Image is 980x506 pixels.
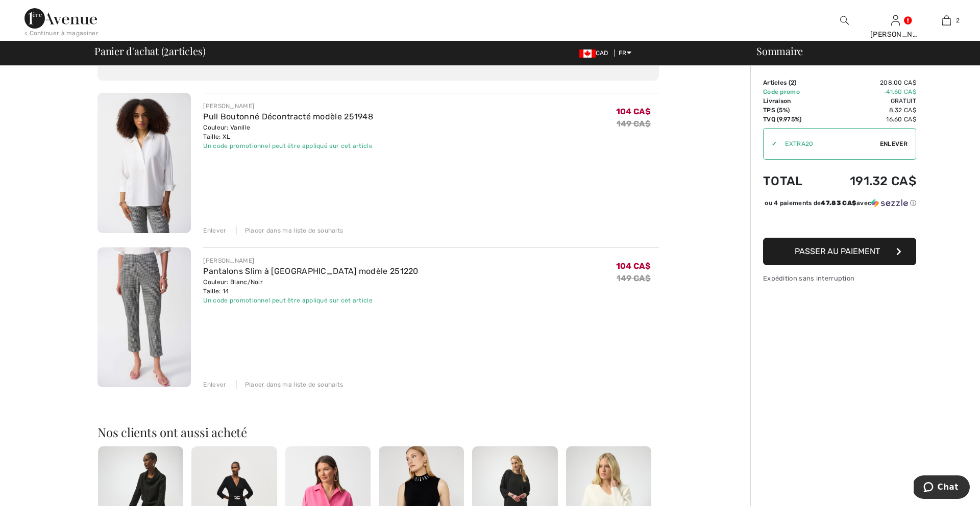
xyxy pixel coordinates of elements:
[795,246,880,256] span: Passer au paiement
[763,96,820,106] td: Livraison
[744,46,974,56] div: Sommaire
[820,106,916,115] td: 8.32 CA$
[880,139,908,148] span: Enlever
[820,96,916,106] td: Gratuit
[579,49,612,57] span: CAD
[203,112,373,121] a: Pull Boutonné Décontracté modèle 251948
[24,29,99,38] div: < Continuer à magasiner
[97,93,191,233] img: Pull Boutonné Décontracté modèle 251948
[763,198,916,211] div: ou 4 paiements de47.83 CA$avecSezzle Cliquez pour en savoir plus sur Sezzle
[956,16,960,25] span: 2
[820,164,916,198] td: 191.32 CA$
[821,199,856,207] span: 47.83 CA$
[763,238,916,265] button: Passer au paiement
[236,380,344,389] div: Placer dans ma liste de souhaits
[914,475,970,501] iframe: Ouvre un widget dans lequel vous pouvez chatter avec l’un de nos agents
[203,296,418,305] div: Un code promotionnel peut être appliqué sur cet article
[203,226,226,235] div: Enlever
[891,14,900,27] img: Mes infos
[164,43,169,57] span: 2
[203,266,418,276] a: Pantalons Slim à [GEOGRAPHIC_DATA] modèle 251220
[763,87,820,96] td: Code promo
[24,8,97,29] img: 1ère Avenue
[203,102,373,111] div: [PERSON_NAME]
[203,256,418,265] div: [PERSON_NAME]
[203,277,418,296] div: Couleur: Blanc/Noir Taille: 14
[764,139,777,148] div: ✔
[840,14,849,27] img: recherche
[763,164,820,198] td: Total
[763,115,820,124] td: TVQ (9.975%)
[236,226,344,235] div: Placer dans ma liste de souhaits
[203,380,226,389] div: Enlever
[765,198,916,208] div: ou 4 paiements de avec
[97,247,191,388] img: Pantalons Slim à Cheville modèle 251220
[203,141,373,150] div: Un code promotionnel peut être appliqué sur cet article
[870,29,920,40] div: [PERSON_NAME]
[203,123,373,141] div: Couleur: Vanille Taille: XL
[616,107,651,116] span: 104 CA$
[763,78,820,87] td: Articles ( )
[763,106,820,115] td: TPS (5%)
[763,211,916,234] iframe: PayPal-paypal
[791,79,794,86] span: 2
[94,46,205,56] span: Panier d'achat ( articles)
[617,119,651,129] s: 149 CA$
[616,261,651,271] span: 104 CA$
[777,129,880,159] input: Code promo
[820,87,916,96] td: -41.60 CA$
[820,78,916,87] td: 208.00 CA$
[820,115,916,124] td: 16.60 CA$
[97,426,659,438] h2: Nos clients ont aussi acheté
[619,49,631,57] span: FR
[617,273,651,283] s: 149 CA$
[921,14,971,27] a: 2
[579,49,596,58] img: Canadian Dollar
[942,14,951,27] img: Mon panier
[763,273,916,283] div: Expédition sans interruption
[891,15,900,25] a: Se connecter
[871,198,908,208] img: Sezzle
